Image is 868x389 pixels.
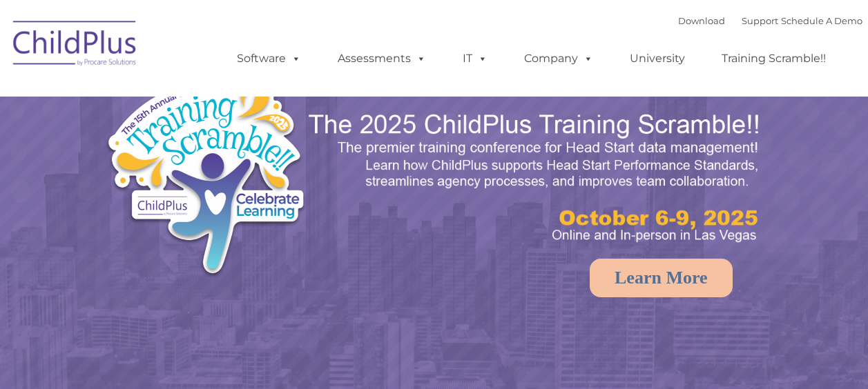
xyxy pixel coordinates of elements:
[6,11,144,80] img: ChildPlus by Procare Solutions
[449,45,501,72] a: IT
[324,45,440,72] a: Assessments
[616,45,699,72] a: University
[678,15,725,26] a: Download
[708,45,840,72] a: Training Scramble!!
[742,15,778,26] a: Support
[223,45,315,72] a: Software
[781,15,862,26] a: Schedule A Demo
[678,15,862,26] font: |
[510,45,607,72] a: Company
[590,259,733,297] a: Learn More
